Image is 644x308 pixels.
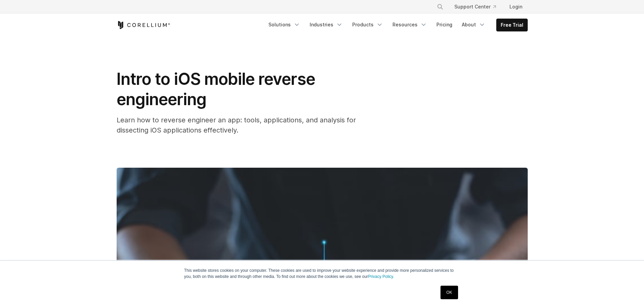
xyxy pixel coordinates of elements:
[432,19,456,31] a: Pricing
[368,274,394,279] a: Privacy Policy.
[504,1,528,13] a: Login
[264,19,304,31] a: Solutions
[264,19,528,31] div: Navigation Menu
[449,1,501,13] a: Support Center
[434,1,446,13] button: Search
[440,286,458,299] a: OK
[117,116,356,134] span: Learn how to reverse engineer an app: tools, applications, and analysis for dissecting iOS applic...
[117,69,315,109] span: Intro to iOS mobile reverse engineering
[388,19,431,31] a: Resources
[458,19,490,31] a: About
[497,19,527,31] a: Free Trial
[184,267,460,280] p: This website stores cookies on your computer. These cookies are used to improve your website expe...
[306,19,347,31] a: Industries
[348,19,387,31] a: Products
[117,21,170,29] a: Corellium Home
[429,1,528,13] div: Navigation Menu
